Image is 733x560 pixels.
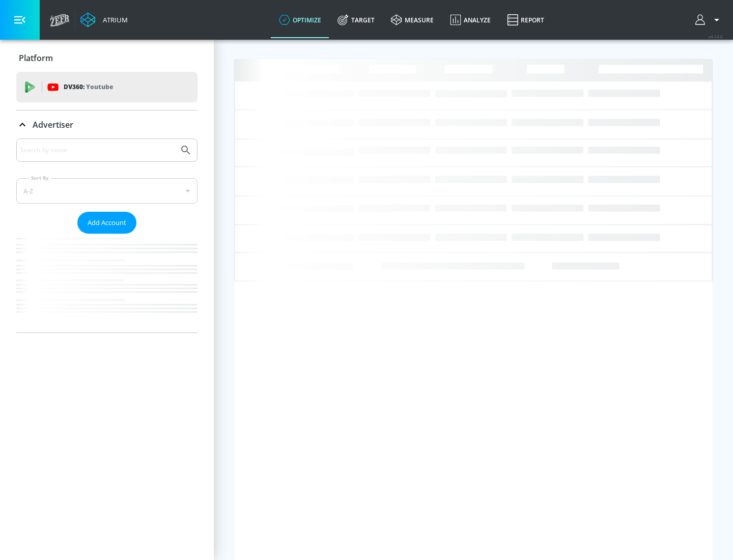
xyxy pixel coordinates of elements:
p: Advertiser [33,119,73,130]
div: Atrium [99,15,128,24]
a: Target [329,2,383,38]
a: Report [499,2,552,38]
div: DV360: Youtube [16,72,198,102]
label: Sort By [29,175,51,181]
p: DV360: [64,81,113,93]
nav: list of Advertiser [16,234,198,332]
a: optimize [271,2,329,38]
button: Add Account [77,212,136,234]
div: Platform [16,44,198,72]
input: Search by name [20,144,175,157]
div: A-Z [16,178,198,204]
p: Platform [19,52,53,64]
span: Add Account [88,217,126,229]
p: Youtube [86,81,113,92]
div: Advertiser [16,110,198,139]
span: v 4.24.0 [709,34,723,39]
div: Advertiser [16,138,198,332]
a: measure [383,2,442,38]
a: Atrium [80,12,128,27]
a: Analyze [442,2,499,38]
